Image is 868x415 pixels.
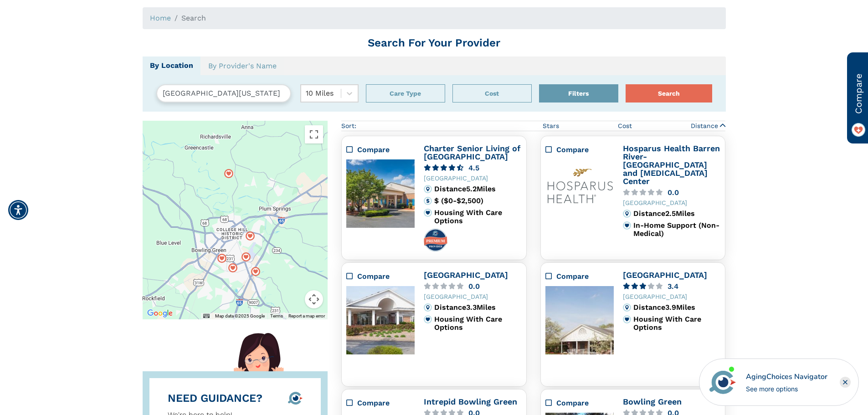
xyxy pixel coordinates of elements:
[156,84,291,102] input: Search by City, State, or Zip Code
[626,84,712,102] button: Search
[424,293,522,300] div: [GEOGRAPHIC_DATA]
[434,209,522,225] div: Housing With Care Options
[434,303,522,312] div: Distance 3.3 Miles
[668,283,678,290] div: 3.4
[424,303,432,312] img: distance.svg
[228,263,237,272] img: search-map-marker.svg
[224,169,233,178] img: search-map-marker.svg
[707,367,738,398] img: avatar
[181,14,206,22] span: Search
[217,254,226,263] img: search-map-marker.svg
[224,169,233,178] div: Popover trigger
[623,210,631,218] img: distance.svg
[852,73,865,114] span: Compare
[241,252,251,261] div: Popover trigger
[424,397,517,406] a: Intrepid Bowling Green
[424,270,508,280] a: [GEOGRAPHIC_DATA]
[556,271,614,282] div: Compare
[691,121,718,131] span: Distance
[623,293,721,300] div: [GEOGRAPHIC_DATA]
[633,303,721,312] div: Distance 3.9 Miles
[305,125,323,143] button: Toggle fullscreen view
[8,200,28,220] div: Accessibility Menu
[288,392,303,405] img: 8-logo-icon.svg
[623,303,631,312] img: distance.svg
[633,210,721,218] div: Distance 2.5 Miles
[366,84,445,102] button: Care Type
[424,197,432,205] img: cost.svg
[539,84,618,102] div: Popover trigger
[852,123,865,137] img: favorite_on.png
[623,221,631,230] img: primary.svg
[424,143,520,161] a: Charter Senior Living of [GEOGRAPHIC_DATA]
[150,14,171,22] a: Home
[434,315,522,332] div: Housing With Care Options
[217,254,226,263] div: Popover trigger
[545,398,614,409] div: Compare
[241,252,251,261] img: search-map-marker.svg
[346,398,415,409] div: Compare
[545,271,614,282] div: Compare
[246,231,255,241] div: Popover trigger
[539,84,618,102] button: Filters
[746,371,827,382] div: AgingChoices Navigator
[746,384,827,394] div: See more options
[434,185,522,193] div: Distance 5.2 Miles
[346,271,415,282] div: Compare
[251,266,260,276] div: Popover trigger
[424,175,522,181] div: [GEOGRAPHIC_DATA]
[246,231,255,241] img: search-map-marker.svg
[452,84,532,102] button: Cost
[346,144,415,155] div: Compare
[633,221,721,238] div: In-Home Support (Non-Medical)
[288,313,325,318] a: Report a map error
[623,189,721,196] a: 0.0
[840,377,851,388] div: Close
[143,36,726,50] h1: Search For Your Provider
[545,144,614,155] div: Compare
[424,209,432,217] img: primary.svg
[434,197,522,205] div: $ ($0-$2,500)
[623,143,720,186] a: Hosparus Health Barren River-[GEOGRAPHIC_DATA] and [MEDICAL_DATA] Center
[357,398,415,409] div: Compare
[366,84,445,102] div: Popover trigger
[556,144,614,155] div: Compare
[357,144,415,155] div: Compare
[623,270,707,280] a: [GEOGRAPHIC_DATA]
[468,164,479,171] div: 4.5
[145,307,175,319] a: Open this area in Google Maps (opens a new window)
[228,263,237,272] div: Popover trigger
[623,397,682,406] a: Bowling Green
[270,313,283,318] a: Terms (opens in new tab)
[143,56,200,75] a: By Location
[623,200,721,206] div: [GEOGRAPHIC_DATA]
[251,266,260,276] img: search-map-marker.svg
[424,229,447,251] img: premium-profile-badge.svg
[468,283,480,290] div: 0.0
[633,315,721,332] div: Housing With Care Options
[203,313,210,319] button: Keyboard shortcuts
[305,290,323,308] button: Map camera controls
[424,185,432,193] img: distance.svg
[556,398,614,409] div: Compare
[143,7,726,29] nav: breadcrumb
[424,283,522,290] a: 0.0
[452,84,532,102] div: Popover trigger
[424,164,522,171] a: 4.5
[234,333,284,383] img: hello-there-lady.svg
[200,56,284,76] a: By Provider's Name
[215,313,265,318] span: Map data ©2025 Google
[424,315,432,323] img: primary.svg
[357,271,415,282] div: Compare
[168,392,262,405] div: NEED GUIDANCE?
[618,121,632,131] span: Cost
[145,307,175,319] img: Google
[543,121,559,131] span: Stars
[623,283,721,290] a: 3.4
[623,315,631,323] img: primary.svg
[341,121,356,131] div: Sort:
[668,189,679,196] div: 0.0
